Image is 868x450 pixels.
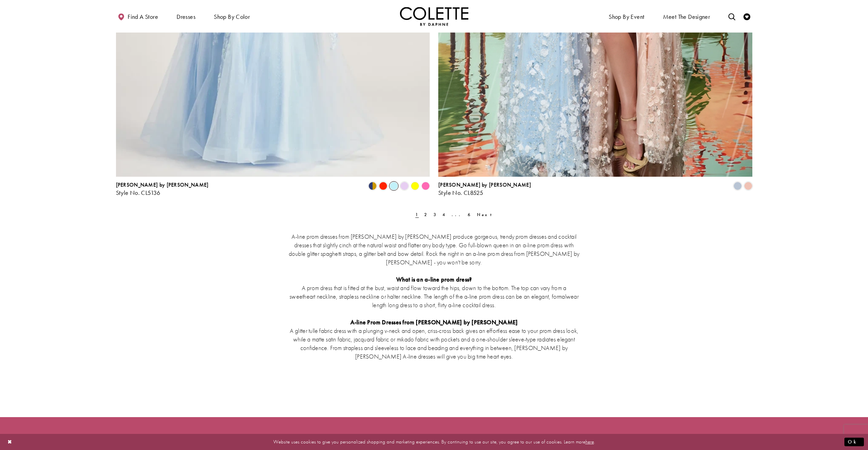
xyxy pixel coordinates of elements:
[607,7,646,26] span: Shop By Event
[413,210,421,220] span: Current Page
[116,181,209,188] span: [PERSON_NAME] by [PERSON_NAME]
[452,212,462,217] span: ...
[466,210,473,220] a: Page 6
[477,212,496,217] span: Next
[585,438,594,445] a: here
[438,189,483,197] span: Style No. CL8525
[442,212,446,217] span: 4
[450,210,464,220] a: ...
[422,210,430,220] a: Page 2
[438,182,531,196] div: Colette by Daphne Style No. CL8525
[727,7,737,26] a: Toggle search
[400,7,468,26] a: Visit Home Page
[128,13,158,20] span: Find a store
[424,212,428,217] span: 2
[844,438,864,446] button: Submit Dialog
[212,7,251,26] span: Shop by color
[390,182,398,190] i: Light Blue
[438,181,531,188] span: [PERSON_NAME] by [PERSON_NAME]
[350,318,518,326] strong: A-line Prom Dresses from [PERSON_NAME] by [PERSON_NAME]
[411,182,419,190] i: Yellow
[289,326,580,361] p: A glitter tulle fabric dress with a plunging v-neck and open, criss-cross back gives an effortles...
[379,182,387,190] i: Scarlet
[415,212,419,217] span: 1
[742,7,752,26] a: Check Wishlist
[396,275,472,283] strong: What is an a-line prom dress?
[400,182,409,190] i: Lilac
[609,13,644,20] span: Shop By Event
[116,182,209,196] div: Colette by Daphne Style No. CL5136
[116,189,160,197] span: Style No. CL5136
[175,7,197,26] span: Dresses
[49,437,819,447] p: Website uses cookies to give you personalized shopping and marketing experiences. By continuing t...
[475,210,498,220] a: Next Page
[368,182,377,190] i: Navy Blue/Gold
[4,436,16,448] button: Close Dialog
[734,182,742,190] i: Ice Blue
[661,7,712,26] a: Meet the designer
[214,13,250,20] span: Shop by color
[663,13,710,20] span: Meet the designer
[289,284,580,309] p: A prom dress that is fitted at the bust, waist and flow toward the hips, down to the bottom. The ...
[400,7,468,26] img: Colette by Daphne
[289,232,580,266] p: A-line prom dresses from [PERSON_NAME] by [PERSON_NAME] produce gorgeous, trendy prom dresses and...
[116,7,160,26] a: Find a store
[744,182,752,190] i: Peachy Pink
[177,13,195,20] span: Dresses
[440,210,448,220] a: Page 4
[468,212,471,217] span: 6
[433,212,437,217] span: 3
[431,210,439,220] a: Page 3
[422,182,430,190] i: Pink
